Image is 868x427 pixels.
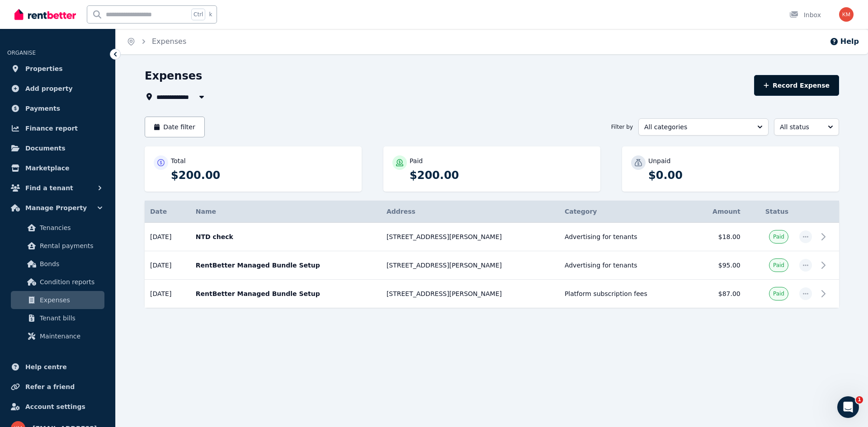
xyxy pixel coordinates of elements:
a: Help centre [7,358,108,376]
span: Marketplace [25,163,69,174]
button: Record Expense [754,75,839,96]
span: Rental payments [40,240,101,251]
td: [DATE] [145,223,190,251]
td: [STREET_ADDRESS][PERSON_NAME] [381,251,559,280]
td: Platform subscription fees [559,280,691,308]
span: Account settings [25,401,85,412]
span: k [209,11,212,18]
span: Payments [25,103,60,114]
p: Total [171,156,186,165]
a: Tenant bills [11,309,104,327]
td: $18.00 [691,223,746,251]
span: Manage Property [25,202,87,213]
span: ORGANISE [7,50,36,56]
a: Maintenance [11,327,104,345]
p: RentBetter Managed Bundle Setup [196,261,376,270]
p: $200.00 [171,168,353,183]
th: Category [559,201,691,223]
a: Payments [7,99,108,117]
span: Expenses [40,295,101,305]
a: Account settings [7,398,108,416]
a: Expenses [152,37,186,46]
h1: Expenses [145,69,202,83]
span: Filter by [611,123,633,131]
iframe: Intercom live chat [837,396,859,418]
span: Maintenance [40,331,101,342]
td: [DATE] [145,251,190,280]
button: Manage Property [7,199,108,217]
td: $95.00 [691,251,746,280]
button: All categories [638,118,769,136]
span: Add property [25,83,73,94]
a: Properties [7,60,108,78]
td: Advertising for tenants [559,223,691,251]
a: Tenancies [11,219,104,237]
td: Advertising for tenants [559,251,691,280]
span: Finance report [25,123,78,134]
td: [STREET_ADDRESS][PERSON_NAME] [381,280,559,308]
th: Status [746,201,794,223]
span: Paid [773,262,784,269]
img: RentBetter [14,8,76,21]
span: Paid [773,290,784,297]
span: Help centre [25,361,67,372]
span: Tenant bills [40,313,101,324]
button: All status [774,118,839,136]
span: Refer a friend [25,381,75,392]
th: Address [381,201,559,223]
span: Tenancies [40,222,101,233]
p: NTD check [196,232,376,241]
span: Ctrl [191,9,205,20]
td: $87.00 [691,280,746,308]
span: All status [780,122,821,131]
nav: Breadcrumb [116,29,197,54]
p: Paid [410,156,423,165]
span: Documents [25,143,66,154]
a: Marketplace [7,159,108,177]
span: Condition reports [40,277,101,287]
a: Condition reports [11,273,104,291]
span: Paid [773,233,784,240]
span: All categories [644,122,750,131]
th: Date [145,201,190,223]
span: 1 [856,396,863,404]
span: Properties [25,63,63,74]
a: Add property [7,80,108,98]
a: Bonds [11,255,104,273]
a: Refer a friend [7,378,108,396]
th: Name [190,201,381,223]
a: Finance report [7,119,108,137]
td: [DATE] [145,280,190,308]
p: RentBetter Managed Bundle Setup [196,289,376,298]
p: Unpaid [648,156,670,165]
td: [STREET_ADDRESS][PERSON_NAME] [381,223,559,251]
span: Bonds [40,258,101,269]
a: Documents [7,139,108,157]
button: Help [830,36,859,47]
p: $200.00 [410,168,591,183]
p: $0.00 [648,168,830,183]
th: Amount [691,201,746,223]
button: Date filter [145,117,205,137]
div: Inbox [789,10,821,19]
button: Find a tenant [7,179,108,197]
a: Expenses [11,291,104,309]
a: Rental payments [11,237,104,255]
span: Find a tenant [25,183,73,193]
img: km.redding1@gmail.com [839,7,854,22]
